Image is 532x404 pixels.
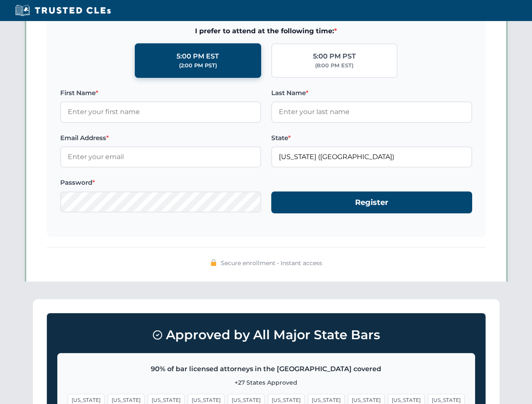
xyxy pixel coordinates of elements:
[68,378,465,387] p: +27 States Approved
[60,133,261,143] label: Email Address
[271,88,472,98] label: Last Name
[179,61,217,70] div: (2:00 PM PST)
[68,364,465,375] p: 90% of bar licensed attorneys in the [GEOGRAPHIC_DATA] covered
[271,191,472,214] button: Register
[176,51,219,62] div: 5:00 PM EST
[313,51,356,62] div: 5:00 PM PST
[60,178,261,188] label: Password
[271,101,472,122] input: Enter your last name
[13,4,113,17] img: Trusted CLEs
[60,146,261,167] input: Enter your email
[60,26,472,37] span: I prefer to attend at the following time:
[315,61,353,70] div: (8:00 PM EST)
[210,259,217,266] img: 🔒
[60,88,261,98] label: First Name
[271,146,472,167] input: Arizona (AZ)
[221,258,322,268] span: Secure enrollment • Instant access
[57,324,475,346] h3: Approved by All Major State Bars
[60,101,261,122] input: Enter your first name
[271,133,472,143] label: State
